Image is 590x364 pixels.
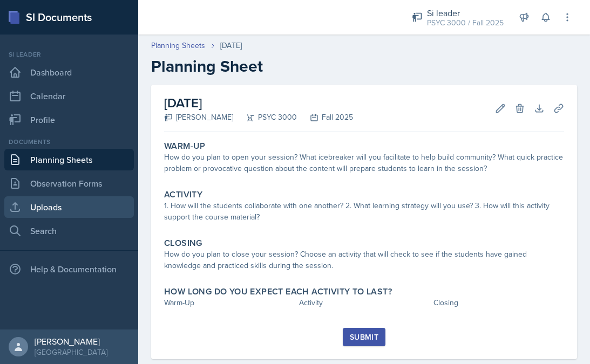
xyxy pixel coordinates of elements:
[151,57,577,76] h2: Planning Sheet
[35,347,107,358] div: [GEOGRAPHIC_DATA]
[4,85,134,107] a: Calendar
[151,40,205,51] a: Planning Sheets
[4,50,134,59] div: Si leader
[433,297,564,308] div: Closing
[427,6,504,19] div: Si leader
[4,196,134,218] a: Uploads
[220,40,242,51] div: [DATE]
[164,93,353,113] h2: [DATE]
[4,109,134,131] a: Profile
[4,258,134,280] div: Help & Documentation
[164,152,564,174] div: How do you plan to open your session? What icebreaker will you facilitate to help build community...
[4,173,134,194] a: Observation Forms
[4,149,134,170] a: Planning Sheets
[343,328,385,346] button: Submit
[4,220,134,242] a: Search
[350,333,378,341] div: Submit
[164,112,233,123] div: [PERSON_NAME]
[4,61,134,83] a: Dashboard
[164,189,202,200] label: Activity
[299,297,430,308] div: Activity
[164,249,564,271] div: How do you plan to close your session? Choose an activity that will check to see if the students ...
[427,17,504,29] div: PSYC 3000 / Fall 2025
[164,297,295,308] div: Warm-Up
[164,141,206,152] label: Warm-Up
[164,286,392,297] label: How long do you expect each activity to last?
[164,238,202,249] label: Closing
[164,200,564,223] div: 1. How will the students collaborate with one another? 2. What learning strategy will you use? 3....
[35,336,107,347] div: [PERSON_NAME]
[297,112,353,123] div: Fall 2025
[4,137,134,147] div: Documents
[233,112,297,123] div: PSYC 3000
